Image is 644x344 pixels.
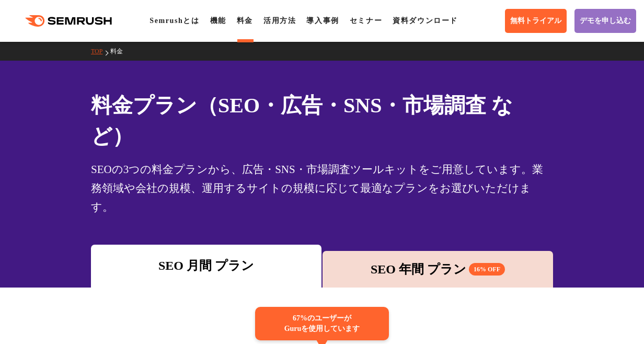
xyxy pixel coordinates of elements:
[263,17,296,25] a: 活用方法
[96,256,316,275] div: SEO 月間 プラン
[350,17,382,25] a: セミナー
[91,48,110,55] a: TOP
[393,17,458,25] a: 資料ダウンロード
[469,263,505,276] span: 16% OFF
[210,17,226,25] a: 機能
[505,9,567,33] a: 無料トライアル
[306,17,339,25] a: 導入事例
[237,17,253,25] a: 料金
[149,17,199,25] a: Semrushとは
[574,9,636,33] a: デモを申し込む
[255,307,389,340] div: 67%のユーザーが Guruを使用しています
[91,90,553,152] h1: 料金プラン（SEO・広告・SNS・市場調査 など）
[110,48,131,55] a: 料金
[91,160,553,216] div: SEOの3つの料金プランから、広告・SNS・市場調査ツールキットをご用意しています。業務領域や会社の規模、運用するサイトの規模に応じて最適なプランをお選びいただけます。
[580,16,631,26] span: デモを申し込む
[328,260,548,279] div: SEO 年間 プラン
[510,16,561,26] span: 無料トライアル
